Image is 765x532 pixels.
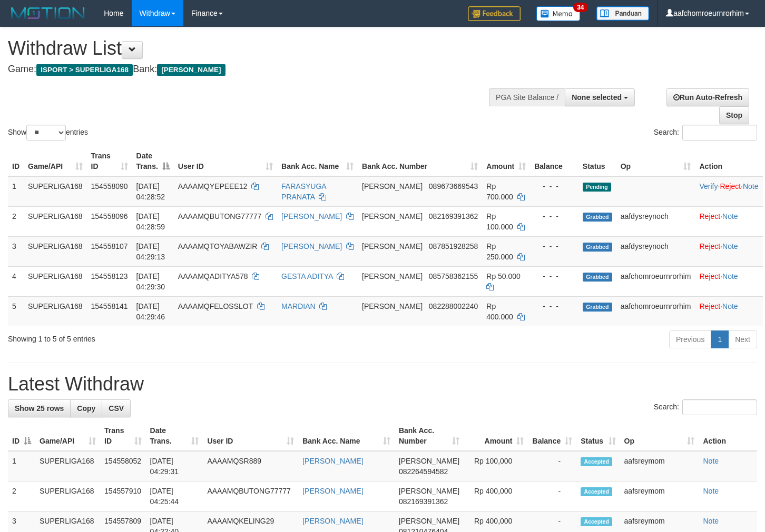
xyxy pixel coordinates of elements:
span: [PERSON_NAME] [362,302,423,310]
span: Rp 400.000 [486,302,513,321]
th: Bank Acc. Name: activate to sort column ascending [277,146,358,176]
span: ISPORT > SUPERLIGA168 [36,64,133,76]
td: aafdysreynoch [616,206,695,236]
td: [DATE] 04:25:44 [146,481,203,511]
span: Grabbed [583,243,612,252]
a: Run Auto-Refresh [666,88,749,106]
img: panduan.png [596,6,649,21]
span: [PERSON_NAME] [362,212,423,220]
a: Previous [669,330,711,348]
span: [PERSON_NAME] [399,487,459,495]
th: ID: activate to sort column descending [8,421,35,451]
input: Search: [682,399,757,415]
label: Search: [654,125,757,140]
td: Rp 400,000 [464,481,528,511]
a: Stop [719,106,749,124]
th: ID [8,146,24,176]
span: Accepted [581,517,612,526]
th: Amount: activate to sort column ascending [464,421,528,451]
img: MOTION_logo.png [8,5,88,21]
td: SUPERLIGA168 [35,451,100,481]
th: Date Trans.: activate to sort column descending [132,146,174,176]
th: Balance: activate to sort column ascending [528,421,576,451]
span: CSV [109,404,124,413]
label: Show entries [8,125,88,140]
td: aafsreymom [620,451,699,481]
div: - - - [534,211,574,222]
img: Button%20Memo.svg [536,6,581,21]
span: Rp 50.000 [486,272,521,280]
div: - - - [534,181,574,192]
td: SUPERLIGA168 [24,176,87,207]
span: [DATE] 04:28:59 [136,212,165,231]
span: 154558123 [91,272,128,280]
td: SUPERLIGA168 [24,236,87,266]
select: Showentries [26,125,66,140]
td: 2 [8,481,35,511]
span: [DATE] 04:28:52 [136,182,165,201]
span: Copy [77,404,95,413]
th: Amount: activate to sort column ascending [482,146,530,176]
a: GESTA ADITYA [281,272,333,280]
a: Note [722,212,738,220]
span: [DATE] 04:29:13 [136,242,165,261]
td: aafchomroeurnrorhim [616,296,695,326]
td: · · [695,176,762,207]
td: [DATE] 04:29:31 [146,451,203,481]
a: Note [703,457,719,465]
span: 154558141 [91,302,128,310]
span: Rp 100.000 [486,212,513,231]
th: Op: activate to sort column ascending [616,146,695,176]
th: User ID: activate to sort column ascending [174,146,277,176]
div: - - - [534,241,574,252]
a: [PERSON_NAME] [302,487,363,495]
a: Reject [720,182,741,190]
span: [PERSON_NAME] [399,457,459,465]
a: Note [703,517,719,525]
div: PGA Site Balance / [489,88,565,106]
span: Copy 082169391362 to clipboard [399,497,448,506]
a: Copy [70,399,102,417]
th: Game/API: activate to sort column ascending [24,146,87,176]
span: [PERSON_NAME] [399,517,459,525]
span: AAAAMQBUTONG77777 [178,212,261,220]
a: Note [703,487,719,495]
span: Copy 087851928258 to clipboard [429,242,478,250]
td: Rp 100,000 [464,451,528,481]
span: [PERSON_NAME] [157,64,225,76]
a: Note [722,302,738,310]
a: Verify [699,182,718,190]
th: User ID: activate to sort column ascending [203,421,298,451]
div: Showing 1 to 5 of 5 entries [8,329,311,344]
td: 1 [8,451,35,481]
h1: Latest Withdraw [8,374,757,395]
th: Status: activate to sort column ascending [576,421,620,451]
span: 154558090 [91,182,128,190]
span: [PERSON_NAME] [362,272,423,280]
span: [PERSON_NAME] [362,242,423,250]
span: Copy 082169391362 to clipboard [429,212,478,220]
th: Bank Acc. Number: activate to sort column ascending [395,421,464,451]
th: Trans ID: activate to sort column ascending [87,146,132,176]
td: SUPERLIGA168 [35,481,100,511]
td: aafsreymom [620,481,699,511]
th: Trans ID: activate to sort column ascending [100,421,146,451]
a: Show 25 rows [8,399,71,417]
th: Action [695,146,762,176]
td: · [695,296,762,326]
button: None selected [565,88,635,106]
span: [DATE] 04:29:46 [136,302,165,321]
a: Reject [699,302,720,310]
td: 154558052 [100,451,146,481]
th: Bank Acc. Number: activate to sort column ascending [358,146,482,176]
div: - - - [534,301,574,312]
span: [PERSON_NAME] [362,182,423,190]
td: 2 [8,206,24,236]
a: CSV [102,399,131,417]
div: - - - [534,271,574,282]
td: SUPERLIGA168 [24,266,87,296]
span: None selected [572,93,622,102]
span: 154558096 [91,212,128,220]
span: Rp 250.000 [486,242,513,261]
td: 154557910 [100,481,146,511]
